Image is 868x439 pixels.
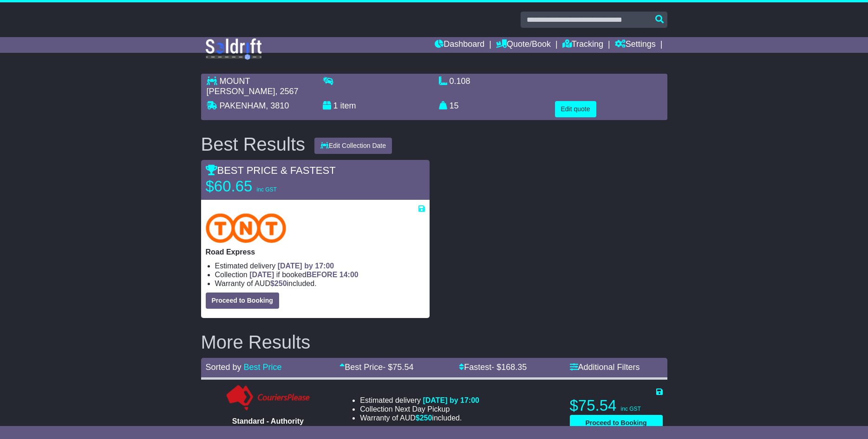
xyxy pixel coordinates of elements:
span: 250 [274,280,287,287]
a: Dashboard [435,37,484,53]
span: 15 [450,101,459,110]
span: Sorted by [206,363,241,372]
span: 168.35 [501,363,527,372]
span: $ [270,280,287,287]
span: PAKENHAM [220,101,266,110]
span: BEFORE [307,271,338,279]
span: item [340,101,356,110]
button: Proceed to Booking [570,415,663,431]
span: 14:00 [339,271,359,279]
a: Best Price [244,363,282,372]
span: [DATE] by 17:00 [278,262,334,270]
div: Best Results [196,134,310,154]
a: Fastest- $168.35 [459,363,527,372]
span: - $ [491,363,527,372]
span: [DATE] by 17:00 [423,396,479,404]
img: Couriers Please: Standard - Authority to Leave [224,384,312,412]
span: $ [416,414,432,422]
a: Quote/Book [496,37,551,53]
span: inc GST [257,186,277,193]
span: if booked [249,271,358,279]
li: Estimated delivery [360,396,479,405]
span: , 2567 [275,87,299,96]
a: Additional Filters [570,363,640,372]
li: Warranty of AUD included. [215,279,425,288]
img: TNT Domestic: Road Express [206,213,287,243]
a: Tracking [562,37,603,53]
li: Warranty of AUD included. [360,414,479,422]
button: Edit quote [555,101,596,117]
span: BEST PRICE & FASTEST [206,165,336,176]
span: 0.108 [450,76,470,86]
span: 1 [333,101,338,110]
span: [DATE] [249,271,274,279]
a: Best Price- $75.54 [339,363,413,372]
span: 250 [420,414,432,422]
span: Next Day Pickup [395,405,450,413]
a: Settings [615,37,656,53]
li: Collection [360,405,479,414]
button: Proceed to Booking [206,293,279,309]
h2: More Results [201,332,667,352]
p: $60.65 [206,177,322,196]
li: Estimated delivery [215,261,425,270]
button: Edit Collection Date [314,138,392,154]
p: $75.54 [570,396,663,415]
span: - $ [383,363,413,372]
span: 75.54 [392,363,413,372]
li: Collection [215,270,425,279]
span: Standard - Authority to Leave [232,417,304,434]
span: , 3810 [266,101,289,110]
span: MOUNT [PERSON_NAME] [207,76,275,96]
p: Road Express [206,248,425,256]
span: inc GST [621,406,641,412]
